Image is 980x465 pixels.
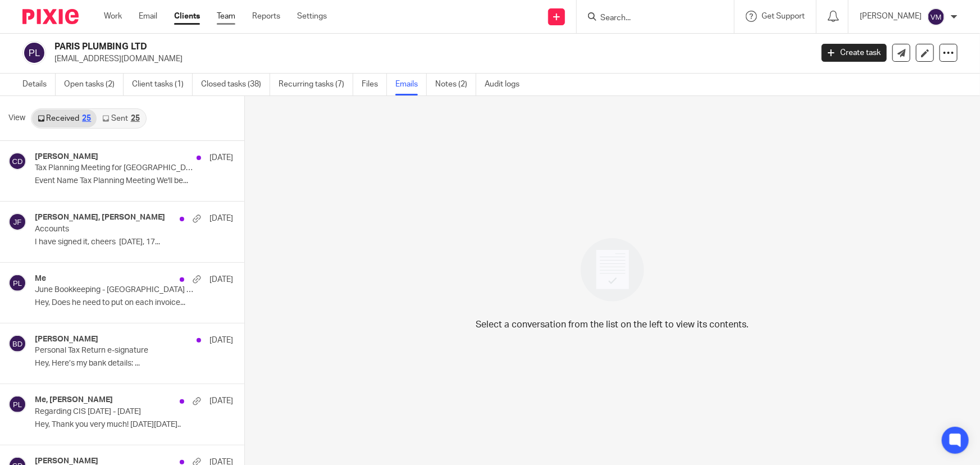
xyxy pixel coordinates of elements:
p: [DATE] [209,335,233,346]
img: svg%3E [8,335,26,353]
img: image [573,231,651,309]
a: Closed tasks (38) [201,74,270,95]
div: 25 [82,115,91,122]
p: [PERSON_NAME] [860,11,922,22]
div: 25 [131,115,140,122]
h4: [PERSON_NAME] [35,335,98,344]
p: [DATE] [209,152,233,163]
a: Clients [174,11,200,22]
a: Create task [822,44,887,62]
p: Accounts [35,225,194,234]
h4: Me, [PERSON_NAME] [35,395,113,405]
a: Team [217,11,235,22]
p: Personal Tax Return e-signature [35,346,194,355]
h4: [PERSON_NAME], [PERSON_NAME] [35,213,165,222]
p: [DATE] [209,274,233,285]
img: svg%3E [8,152,26,170]
a: Reports [252,11,280,22]
span: Get Support [762,12,805,20]
p: Event Name Tax Planning Meeting We'll be... [35,176,233,186]
p: I have signed it, cheers [DATE], 17... [35,238,233,247]
img: svg%3E [8,213,26,231]
p: [EMAIL_ADDRESS][DOMAIN_NAME] [54,53,805,65]
a: Details [22,74,56,95]
img: svg%3E [8,395,26,413]
a: Client tasks (1) [132,74,193,95]
p: [DATE] [209,213,233,224]
p: Tax Planning Meeting for [GEOGRAPHIC_DATA][PERSON_NAME] (Archimedia Accounts) [35,163,194,173]
h2: PARIS PLUMBING LTD [54,41,655,53]
p: Hey, Thank you very much! [DATE][DATE].. [35,420,233,430]
a: Settings [297,11,327,22]
p: Hey, Does he need to put on each invoice... [35,298,233,308]
p: Regarding CIS [DATE] - [DATE] [35,407,194,417]
p: Hey, Here’s my bank details: ... [35,359,233,368]
a: Email [139,11,157,22]
a: Notes (2) [435,74,476,95]
a: Work [104,11,122,22]
a: Recurring tasks (7) [279,74,353,95]
p: Select a conversation from the list on the left to view its contents. [476,318,749,331]
h4: Me [35,274,46,284]
p: [DATE] [209,395,233,407]
a: Audit logs [485,74,528,95]
p: June Bookkeeping - [GEOGRAPHIC_DATA] Plumbing Ltd [35,285,194,295]
a: Emails [395,74,427,95]
img: Pixie [22,9,79,24]
h4: [PERSON_NAME] [35,152,98,162]
a: Open tasks (2) [64,74,124,95]
input: Search [599,13,700,24]
img: svg%3E [927,8,945,26]
a: Sent25 [97,110,145,127]
a: Files [362,74,387,95]
img: svg%3E [8,274,26,292]
a: Received25 [32,110,97,127]
span: View [8,112,25,124]
img: svg%3E [22,41,46,65]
